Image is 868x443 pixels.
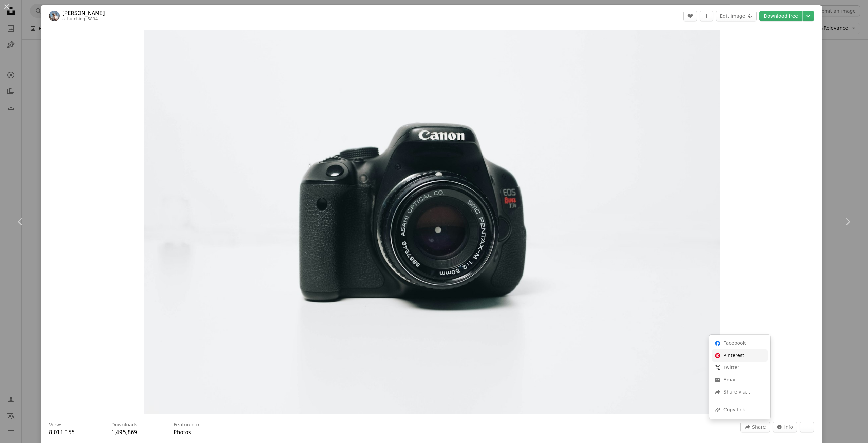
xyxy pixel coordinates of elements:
a: Share on Twitter [712,362,768,374]
span: Share [752,422,766,432]
a: Share on Facebook [712,337,768,349]
a: Share over email [712,374,768,386]
div: Share via... [712,386,768,398]
div: Copy link [712,404,768,416]
a: Share on Pinterest [712,349,768,362]
button: Share this image [740,422,770,432]
div: Share this image [709,335,770,419]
